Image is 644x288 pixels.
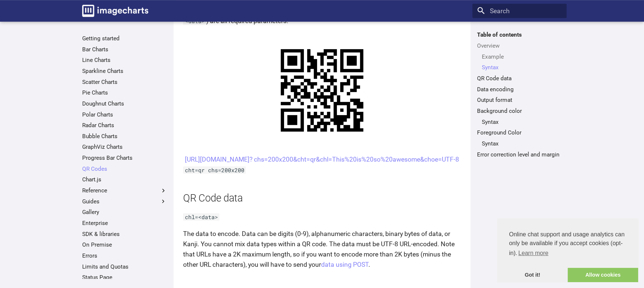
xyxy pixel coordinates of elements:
[477,42,562,49] a: Overview
[82,208,167,216] a: Gallery
[82,241,167,248] a: On Premise
[568,268,638,283] a: allow cookies
[82,165,167,173] a: QR Codes
[477,140,562,147] nav: Foreground Color
[82,111,167,118] a: Polar Charts
[482,140,562,147] a: Syntax
[482,64,562,71] a: Syntax
[183,166,246,174] code: cht=qr chs=200x200
[183,213,219,221] code: chl=<data>
[82,122,167,129] a: Radar Charts
[509,230,626,259] span: Online chat support and usage analytics can only be available if you accept cookies (opt-in).
[477,107,562,115] a: Background color
[82,219,167,227] a: Enterprise
[472,31,567,38] label: Table of contents
[477,129,562,136] a: Foreground Color
[477,53,562,71] nav: Overview
[517,248,549,259] a: learn more about cookies
[82,78,167,86] a: Scatter Charts
[82,252,167,259] a: Errors
[82,67,167,75] a: Sparkline Charts
[82,143,167,151] a: GraphViz Charts
[82,35,167,42] a: Getting started
[477,151,562,158] a: Error correction level and margin
[477,75,562,82] a: QR Code data
[497,218,638,282] div: cookieconsent
[82,133,167,140] a: Bubble Charts
[82,274,167,281] a: Status Page
[82,187,167,194] label: Reference
[477,118,562,126] nav: Background color
[472,4,567,18] input: Search
[482,118,562,126] a: Syntax
[82,198,167,205] label: Guides
[79,1,152,20] a: Image-Charts documentation
[183,229,461,270] p: The data to encode. Data can be digits (0-9), alphanumeric characters, binary bytes of data, or K...
[477,96,562,104] a: Output format
[82,176,167,183] a: Chart.js
[185,156,459,163] a: [URL][DOMAIN_NAME]? chs=200x200&cht=qr&chl=This%20is%20so%20awesome&choe=UTF-8
[264,33,380,148] img: chart
[82,56,167,64] a: Line Charts
[82,263,167,270] a: Limits and Quotas
[82,46,167,53] a: Bar Charts
[82,89,167,96] a: Pie Charts
[82,230,167,238] a: SDK & libraries
[477,86,562,93] a: Data encoding
[472,31,567,158] nav: Table of contents
[321,261,368,268] a: data using POST
[82,100,167,107] a: Doughnut Charts
[482,53,562,60] a: Example
[183,191,461,206] h2: QR Code data
[82,5,148,17] img: logo
[82,154,167,162] a: Progress Bar Charts
[497,268,568,283] a: dismiss cookie message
